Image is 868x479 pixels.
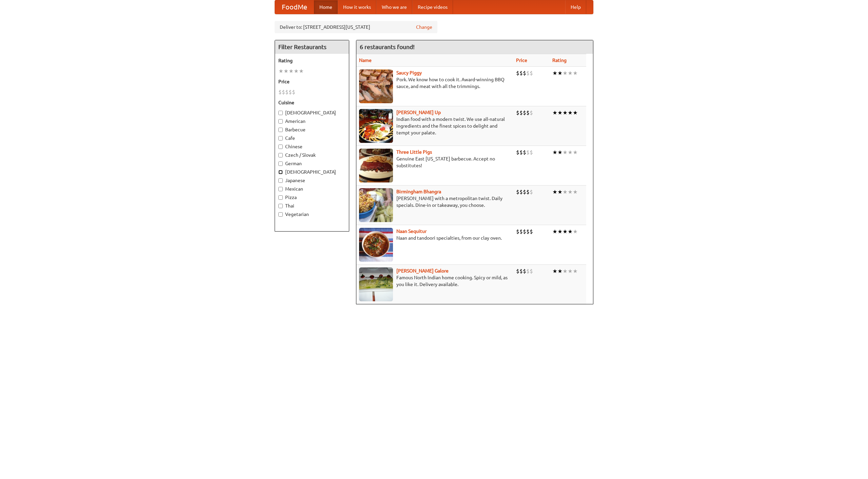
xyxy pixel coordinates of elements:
[519,149,523,156] li: $
[278,212,283,217] input: Vegetarian
[557,109,563,116] li: ★
[275,40,349,54] h4: Filter Restaurants
[359,116,511,136] p: Indian food with a modern twist. We use all-natural ingredients and the finest spices to delight ...
[282,88,285,96] li: $
[526,188,530,196] li: $
[359,228,393,262] img: naansequitur.jpg
[552,267,557,275] li: ★
[519,69,523,77] li: $
[278,67,283,75] li: ★
[557,267,563,275] li: ★
[278,187,283,191] input: Mexican
[278,118,346,125] label: American
[359,109,393,143] img: curryup.jpg
[359,76,511,90] p: Pork. We know how to cook it. Award-winning BBQ sauce, and meat with all the trimmings.
[292,88,295,96] li: $
[530,69,533,77] li: $
[396,228,427,234] a: Naan Sequitur
[278,204,283,208] input: Thai
[552,188,557,196] li: ★
[563,109,568,116] li: ★
[299,67,304,75] li: ★
[359,58,372,63] a: Name
[359,69,393,103] img: saucy.jpg
[359,188,393,222] img: bhangra.jpg
[557,149,563,156] li: ★
[396,149,432,155] a: Three Little Pigs
[523,149,526,156] li: $
[516,228,519,235] li: $
[530,109,533,116] li: $
[289,67,294,75] li: ★
[294,67,299,75] li: ★
[396,268,449,274] a: [PERSON_NAME] Galore
[526,149,530,156] li: $
[278,195,283,200] input: Pizza
[568,149,573,156] li: ★
[278,119,283,124] input: American
[516,188,519,196] li: $
[565,0,586,14] a: Help
[573,228,578,235] li: ★
[278,135,346,141] label: Cafe
[573,109,578,116] li: ★
[519,228,523,235] li: $
[530,188,533,196] li: $
[278,99,346,106] h5: Cuisine
[278,143,346,150] label: Chinese
[278,153,283,157] input: Czech / Slovak
[523,267,526,275] li: $
[552,109,557,116] li: ★
[530,267,533,275] li: $
[568,228,573,235] li: ★
[530,228,533,235] li: $
[573,188,578,196] li: ★
[278,177,346,184] label: Japanese
[359,274,511,288] p: Famous North Indian home cooking. Spicy or mild, as you like it. Delivery available.
[523,228,526,235] li: $
[523,109,526,116] li: $
[314,0,338,14] a: Home
[278,160,346,167] label: German
[396,110,441,115] a: [PERSON_NAME] Up
[278,126,346,133] label: Barbecue
[359,155,511,169] p: Genuine East [US_STATE] barbecue. Accept no substitutes!
[359,235,511,241] p: Naan and tandoori specialties, from our clay oven.
[516,69,519,77] li: $
[557,188,563,196] li: ★
[526,267,530,275] li: $
[278,161,283,166] input: German
[359,149,393,182] img: littlepigs.jpg
[526,109,530,116] li: $
[557,69,563,77] li: ★
[278,178,283,183] input: Japanese
[275,0,314,14] a: FoodMe
[278,57,346,64] h5: Rating
[359,267,393,301] img: currygalore.jpg
[416,24,432,30] a: Change
[396,189,441,194] b: Birmingham Bhangra
[278,202,346,209] label: Thai
[516,267,519,275] li: $
[519,109,523,116] li: $
[278,78,346,85] h5: Price
[573,69,578,77] li: ★
[519,188,523,196] li: $
[278,136,283,140] input: Cafe
[516,109,519,116] li: $
[278,88,282,96] li: $
[278,186,346,192] label: Mexican
[285,88,289,96] li: $
[552,149,557,156] li: ★
[563,188,568,196] li: ★
[396,70,422,75] a: Saucy Piggy
[568,109,573,116] li: ★
[360,44,415,50] ng-pluralize: 6 restaurants found!
[278,145,283,149] input: Chinese
[563,267,568,275] li: ★
[289,88,292,96] li: $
